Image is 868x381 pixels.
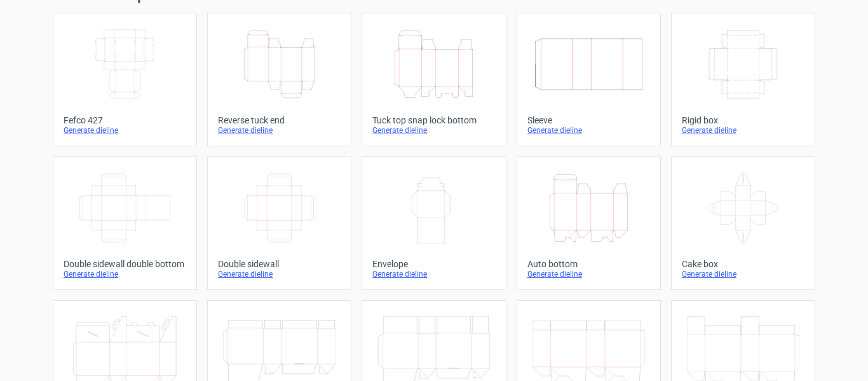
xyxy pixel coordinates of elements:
[671,156,815,290] a: Cake boxGenerate dieline
[527,125,650,135] div: Generate dieline
[362,13,506,146] a: Tuck top snap lock bottomGenerate dieline
[372,125,495,135] div: Generate dieline
[64,125,186,135] div: Generate dieline
[517,13,661,146] a: SleeveGenerate dieline
[362,156,506,290] a: EnvelopeGenerate dieline
[682,259,804,269] div: Cake box
[218,115,341,125] div: Reverse tuck end
[372,269,495,279] div: Generate dieline
[64,259,186,269] div: Double sidewall double bottom
[517,156,661,290] a: Auto bottomGenerate dieline
[218,259,341,269] div: Double sidewall
[64,115,186,125] div: Fefco 427
[372,259,495,269] div: Envelope
[53,156,197,290] a: Double sidewall double bottomGenerate dieline
[527,115,650,125] div: Sleeve
[682,125,804,135] div: Generate dieline
[527,259,650,269] div: Auto bottom
[671,13,815,146] a: Rigid boxGenerate dieline
[64,269,186,279] div: Generate dieline
[218,269,341,279] div: Generate dieline
[682,269,804,279] div: Generate dieline
[372,115,495,125] div: Tuck top snap lock bottom
[207,156,351,290] a: Double sidewallGenerate dieline
[218,125,341,135] div: Generate dieline
[207,13,351,146] a: Reverse tuck endGenerate dieline
[682,115,804,125] div: Rigid box
[527,269,650,279] div: Generate dieline
[53,13,197,146] a: Fefco 427Generate dieline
